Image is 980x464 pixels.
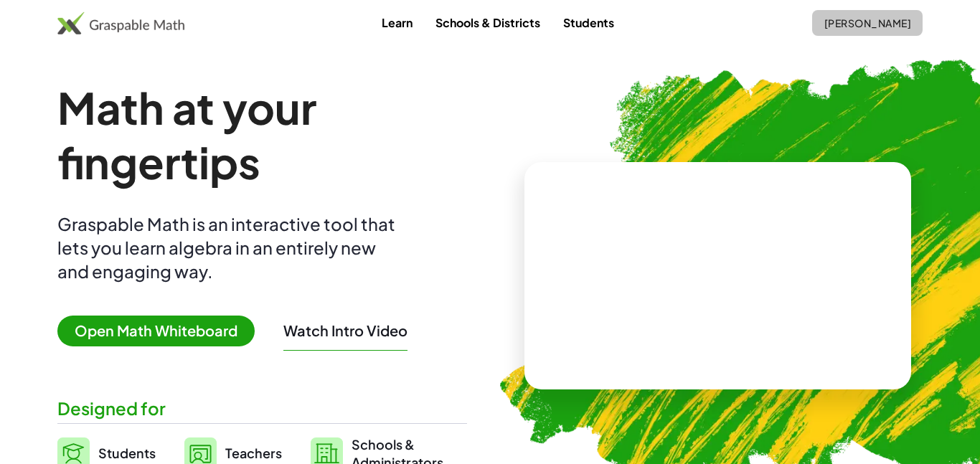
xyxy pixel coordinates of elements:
div: Graspable Math is an interactive tool that lets you learn algebra in an entirely new and engaging... [57,212,402,283]
span: Students [98,445,156,461]
div: Designed for [57,397,467,420]
button: Watch Intro Video [283,321,407,340]
video: What is this? This is dynamic math notation. Dynamic math notation plays a central role in how Gr... [611,222,826,330]
span: Teachers [225,445,282,461]
span: Open Math Whiteboard [57,316,255,346]
button: [PERSON_NAME] [812,10,923,36]
a: Learn [370,9,424,36]
span: [PERSON_NAME] [824,16,911,29]
a: Students [552,9,626,36]
h1: Math at your fingertips [57,80,467,189]
a: Schools & Districts [424,9,552,36]
a: Open Math Whiteboard [57,324,266,339]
